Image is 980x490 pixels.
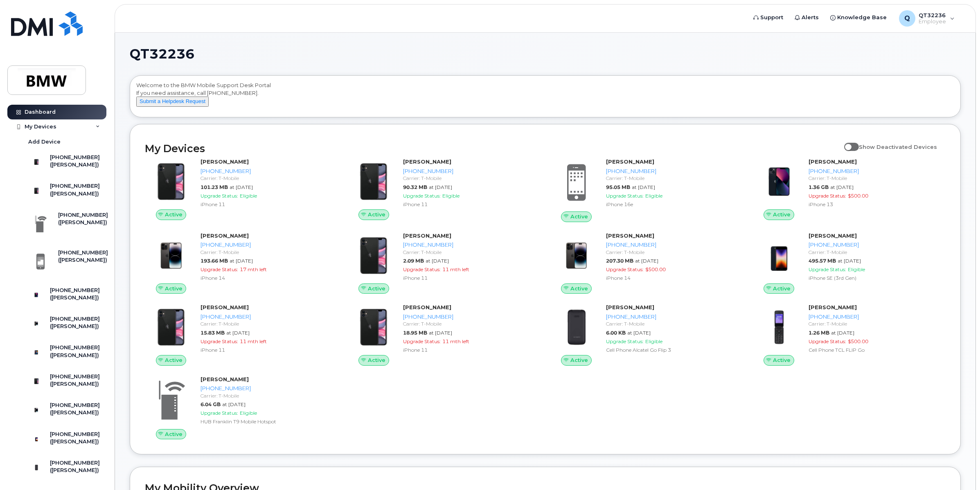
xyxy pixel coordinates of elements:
div: [PHONE_NUMBER] [403,241,537,249]
div: [PHONE_NUMBER] [809,241,942,249]
span: Eligible [645,338,662,344]
div: [PHONE_NUMBER] [606,313,740,321]
div: iPhone 13 [809,201,942,208]
div: Carrier: T-Mobile [403,320,537,327]
span: 6.00 KB [606,330,626,336]
span: 17 mth left [240,266,267,272]
strong: [PERSON_NAME] [403,158,451,165]
strong: [PERSON_NAME] [201,304,249,310]
a: Active[PERSON_NAME][PHONE_NUMBER]Carrier: T-Mobile495.57 MBat [DATE]Upgrade Status:EligibleiPhone... [753,232,946,294]
h2: My Devices [145,142,840,155]
div: Carrier: T-Mobile [201,175,334,182]
span: Upgrade Status: [201,410,238,416]
span: Upgrade Status: [403,266,441,272]
div: Carrier: T-Mobile [606,175,740,182]
a: Active[PERSON_NAME][PHONE_NUMBER]Carrier: T-Mobile95.05 MBat [DATE]Upgrade Status:EligibleiPhone 16e [550,158,743,222]
span: at [DATE] [831,330,854,336]
img: iPhone_11.jpg [151,308,191,347]
span: at [DATE] [838,258,861,264]
span: 95.05 MB [606,184,630,190]
div: iPhone 11 [403,274,537,281]
div: iPhone 11 [403,346,537,353]
div: Carrier: T-Mobile [809,320,942,327]
span: at [DATE] [426,258,449,264]
span: at [DATE] [226,330,250,336]
span: Active [165,285,182,292]
span: QT32236 [130,48,194,60]
div: iPhone SE (3rd Gen) [809,274,942,281]
div: Carrier: T-Mobile [403,249,537,256]
span: at [DATE] [429,184,452,190]
div: [PHONE_NUMBER] [809,313,942,321]
img: TCL-FLIP-Go-Midnight-Blue-frontimage.png [759,308,799,347]
img: iPhone_11.jpg [354,162,393,201]
span: Eligible [848,266,865,272]
a: Submit a Helpdesk Request [136,98,209,104]
img: iPhone_11.jpg [354,236,393,275]
div: Cell Phone TCL FLIP Go [809,346,942,353]
div: Carrier: T-Mobile [201,392,334,399]
span: at [DATE] [830,184,854,190]
div: iPhone 11 [201,346,334,353]
span: at [DATE] [429,330,452,336]
span: Upgrade Status: [201,193,238,199]
a: Active[PERSON_NAME][PHONE_NUMBER]Carrier: T-Mobile2.09 MBat [DATE]Upgrade Status:11 mth leftiPhon... [347,232,540,294]
div: [PHONE_NUMBER] [201,167,334,175]
span: 11 mth left [442,266,469,272]
span: Active [773,285,791,292]
strong: [PERSON_NAME] [201,158,249,165]
span: Upgrade Status: [809,338,846,344]
strong: [PERSON_NAME] [201,376,249,382]
button: Submit a Helpdesk Request [136,97,209,107]
span: Active [773,211,791,218]
div: Carrier: T-Mobile [403,175,537,182]
div: iPhone 14 [201,274,334,281]
a: Active[PERSON_NAME][PHONE_NUMBER]Carrier: T-Mobile101.23 MBat [DATE]Upgrade Status:EligibleiPhone 11 [145,158,338,220]
a: Active[PERSON_NAME][PHONE_NUMBER]Carrier: T-Mobile6.00 KBat [DATE]Upgrade Status:EligibleCell Pho... [550,303,743,366]
span: Eligible [240,410,257,416]
input: Show Deactivated Devices [844,139,851,146]
div: Carrier: T-Mobile [606,320,740,327]
img: image20231002-3703462-1ig824h.jpeg [759,162,799,201]
div: iPhone 11 [403,201,537,208]
a: Active[PERSON_NAME][PHONE_NUMBER]Carrier: T-Mobile207.30 MBat [DATE]Upgrade Status:$500.00iPhone 14 [550,232,743,294]
div: Carrier: T-Mobile [606,249,740,256]
strong: [PERSON_NAME] [606,304,654,310]
a: Active[PERSON_NAME][PHONE_NUMBER]Carrier: T-Mobile18.95 MBat [DATE]Upgrade Status:11 mth leftiPho... [347,303,540,366]
span: $500.00 [645,266,666,272]
span: Show Deactivated Devices [859,144,937,150]
span: Active [570,285,588,292]
div: Carrier: T-Mobile [201,320,334,327]
span: at [DATE] [635,258,658,264]
strong: [PERSON_NAME] [201,232,249,239]
a: Active[PERSON_NAME][PHONE_NUMBER]Carrier: T-Mobile1.26 MBat [DATE]Upgrade Status:$500.00Cell Phon... [753,303,946,366]
span: 1.26 MB [809,330,829,336]
strong: [PERSON_NAME] [809,158,857,165]
strong: [PERSON_NAME] [606,232,654,239]
div: [PHONE_NUMBER] [403,313,537,321]
div: Cell Phone Alcatel Go Flip 3 [606,346,740,353]
img: image20231002-3703462-1xik7qx.jpeg [557,308,596,347]
span: 90.32 MB [403,184,427,190]
img: image20231002-3703462-1angbar.jpeg [759,236,799,275]
span: Upgrade Status: [201,266,238,272]
a: Active[PERSON_NAME][PHONE_NUMBER]Carrier: T-Mobile1.36 GBat [DATE]Upgrade Status:$500.00iPhone 13 [753,158,946,220]
span: 2.09 MB [403,258,424,264]
div: [PHONE_NUMBER] [201,384,334,392]
a: Active[PERSON_NAME][PHONE_NUMBER]Carrier: T-Mobile90.32 MBat [DATE]Upgrade Status:EligibleiPhone 11 [347,158,540,220]
span: Upgrade Status: [606,193,644,199]
a: Active[PERSON_NAME][PHONE_NUMBER]Carrier: T-Mobile15.83 MBat [DATE]Upgrade Status:11 mth leftiPho... [145,303,338,366]
img: iPhone_11.jpg [354,308,393,347]
div: Carrier: T-Mobile [809,249,942,256]
span: at [DATE] [230,184,253,190]
strong: [PERSON_NAME] [403,304,451,310]
div: [PHONE_NUMBER] [201,241,334,249]
span: at [DATE] [230,258,253,264]
a: Active[PERSON_NAME][PHONE_NUMBER]Carrier: T-Mobile193.66 MBat [DATE]Upgrade Status:17 mth leftiPh... [145,232,338,294]
span: 6.04 GB [201,401,221,407]
span: 495.57 MB [809,258,836,264]
span: Upgrade Status: [606,338,644,344]
div: Welcome to the BMW Mobile Support Desk Portal If you need assistance, call [PHONE_NUMBER]. [136,81,954,114]
span: Upgrade Status: [403,338,441,344]
span: Upgrade Status: [201,338,238,344]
